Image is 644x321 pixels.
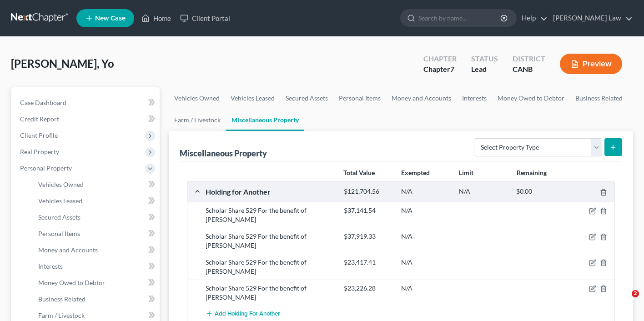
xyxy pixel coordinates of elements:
[215,311,280,318] span: Add Holding for Another
[31,242,160,258] a: Money and Accounts
[11,57,114,70] span: [PERSON_NAME], Yo
[397,232,454,241] div: N/A
[226,109,304,131] a: Miscellaneous Property
[38,213,80,221] span: Secured Assets
[20,131,58,139] span: Client Profile
[180,148,267,159] div: Miscellaneous Property
[450,65,454,73] span: 7
[339,284,397,293] div: $23,226.28
[397,206,454,215] div: N/A
[471,54,498,64] div: Status
[333,87,386,109] a: Personal Items
[401,169,430,176] strong: Exempted
[38,246,98,254] span: Money and Accounts
[613,290,635,312] iframe: Intercom live chat
[201,232,339,250] div: Scholar Share 529 For the benefit of [PERSON_NAME]
[31,176,160,193] a: Vehicles Owned
[512,187,569,196] div: $0.00
[169,109,226,131] a: Farm / Livestock
[492,87,570,109] a: Money Owed to Debtor
[632,290,639,297] span: 2
[343,169,375,176] strong: Total Value
[225,87,280,109] a: Vehicles Leased
[570,87,628,109] a: Business Related
[397,284,454,293] div: N/A
[513,64,545,75] div: CANB
[38,197,82,205] span: Vehicles Leased
[31,275,160,291] a: Money Owed to Debtor
[38,279,105,286] span: Money Owed to Debtor
[13,111,160,127] a: Credit Report
[38,230,80,237] span: Personal Items
[339,258,397,267] div: $23,417.41
[137,10,176,26] a: Home
[548,10,633,26] a: [PERSON_NAME] Law
[13,95,160,111] a: Case Dashboard
[397,258,454,267] div: N/A
[339,206,397,215] div: $37,141.54
[459,169,473,176] strong: Limit
[31,193,160,209] a: Vehicles Leased
[418,10,502,26] input: Search by name...
[517,10,548,26] a: Help
[517,169,547,176] strong: Remaining
[454,187,512,196] div: N/A
[169,87,225,109] a: Vehicles Owned
[31,209,160,226] a: Secured Assets
[560,54,622,74] button: Preview
[457,87,492,109] a: Interests
[423,64,457,75] div: Chapter
[201,258,339,276] div: Scholar Share 529 For the benefit of [PERSON_NAME]
[176,10,235,26] a: Client Portal
[280,87,333,109] a: Secured Assets
[339,232,397,241] div: $37,919.33
[386,87,457,109] a: Money and Accounts
[513,54,545,64] div: District
[339,187,397,196] div: $121,704.56
[38,181,84,188] span: Vehicles Owned
[95,15,126,22] span: New Case
[31,226,160,242] a: Personal Items
[201,284,339,302] div: Scholar Share 529 For the benefit of [PERSON_NAME]
[38,262,63,270] span: Interests
[423,54,457,64] div: Chapter
[38,311,85,319] span: Farm / Livestock
[38,295,86,303] span: Business Related
[201,206,339,224] div: Scholar Share 529 For the benefit of [PERSON_NAME]
[20,164,72,172] span: Personal Property
[31,291,160,307] a: Business Related
[31,258,160,275] a: Interests
[20,148,59,155] span: Real Property
[397,187,454,196] div: N/A
[20,99,66,106] span: Case Dashboard
[201,187,339,196] div: Holding for Another
[20,115,59,123] span: Credit Report
[471,64,498,75] div: Lead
